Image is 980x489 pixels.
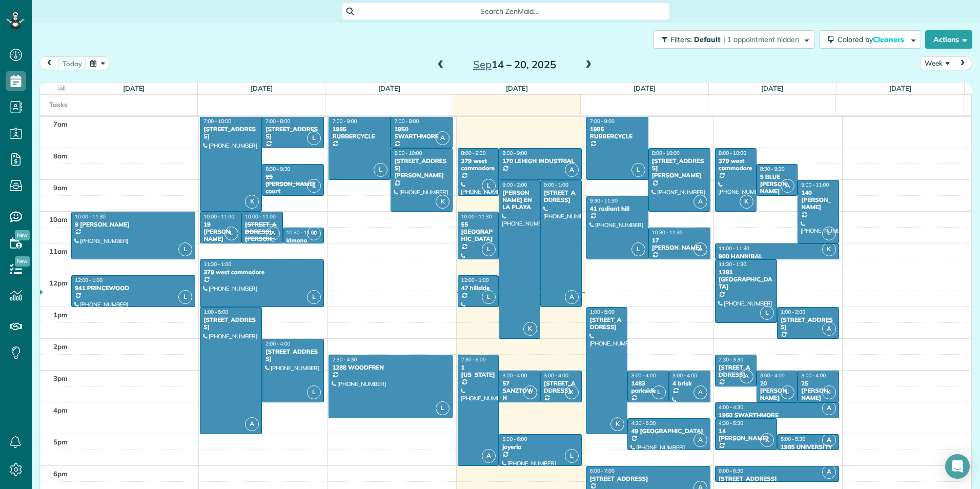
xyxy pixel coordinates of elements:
span: 10am [49,215,68,223]
span: 2:30 - 4:30 [332,356,357,363]
div: [STREET_ADDRESS] [718,475,836,482]
button: today [58,56,87,70]
span: 10:30 - 11:30 [652,229,683,236]
span: 3:00 - 4:00 [631,372,656,379]
div: 19 [PERSON_NAME] [203,221,238,243]
h2: 14 – 20, 2025 [451,59,579,70]
a: [DATE] [506,84,528,92]
div: [STREET_ADDRESS] [265,126,321,140]
div: 1 [US_STATE] [461,364,496,379]
span: K [610,417,624,431]
div: [STREET_ADDRESS] [780,316,836,331]
div: 379 west commodore [461,157,496,172]
div: 5 BLUE [PERSON_NAME] [760,173,795,195]
span: A [822,401,836,415]
span: 2:30 - 6:00 [461,356,486,363]
div: [STREET_ADDRESS] [589,316,625,331]
span: 1pm [53,311,68,319]
div: 9 [PERSON_NAME] [74,221,192,228]
div: 1281 [GEOGRAPHIC_DATA] [718,269,774,291]
span: 10:00 - 11:00 [245,213,276,220]
span: L [760,306,774,320]
span: 4pm [53,406,68,414]
div: 20 [PERSON_NAME] [760,380,795,402]
button: Colored byCleaners [820,30,921,49]
span: K [245,195,259,209]
span: K [822,385,836,399]
span: 9:00 - 11:00 [801,181,829,188]
div: 1483 parkside [630,380,666,395]
span: 7am [53,120,68,128]
span: Colored by [838,35,908,44]
span: 5pm [53,438,68,446]
span: 9:00 - 2:00 [502,181,527,188]
span: L [374,163,387,177]
span: L [307,131,321,145]
span: L [224,227,238,240]
div: 25 [PERSON_NAME] court [265,173,321,195]
div: kimono [286,237,321,244]
span: A [266,227,280,240]
div: 379 west commodore [203,269,321,276]
div: 17 [PERSON_NAME] [651,237,707,252]
span: A [693,433,707,447]
span: A [822,433,836,447]
span: L [652,385,666,399]
button: prev [39,56,59,70]
button: Week [920,56,954,70]
span: 1:00 - 5:00 [203,309,228,315]
span: A [740,370,753,383]
span: 9am [53,184,68,192]
span: 7:00 - 9:00 [332,118,357,125]
div: Open Intercom Messenger [945,454,970,479]
span: 7:00 - 8:00 [394,118,419,125]
div: [STREET_ADDRESS] [543,380,579,395]
a: [DATE] [634,84,656,92]
span: L [307,290,321,304]
span: 9:30 - 11:30 [590,197,618,204]
span: 8:30 - 9:30 [266,166,290,172]
a: [DATE] [251,84,273,92]
span: | 1 appointment hidden [723,35,799,44]
span: L [307,179,321,193]
span: 10:30 - 11:00 [287,229,317,236]
button: Actions [925,30,972,49]
span: L [482,290,496,304]
span: 3:00 - 4:00 [544,372,568,379]
span: Tasks [49,100,68,109]
button: next [953,56,972,70]
a: [DATE] [123,84,145,92]
span: 2:00 - 4:00 [266,340,290,347]
span: K [760,433,774,447]
div: 170 LEHIGH INDUSTRIAL [502,157,578,165]
span: L [307,385,321,399]
div: [STREET_ADDRESS][PERSON_NAME] [244,221,280,251]
span: 8am [53,152,68,160]
span: L [631,163,645,177]
span: 6pm [53,470,68,478]
span: 8:00 - 9:30 [461,150,486,156]
span: A [693,385,707,399]
span: 8:30 - 9:30 [760,166,785,172]
span: 11:30 - 1:30 [719,261,746,268]
span: 12pm [49,279,68,287]
span: K [822,242,836,256]
span: 8:00 - 10:00 [719,150,746,156]
span: 1:00 - 5:00 [590,309,615,315]
div: 1950 SWARTHMORE [394,126,450,140]
div: 49 [GEOGRAPHIC_DATA] [630,427,707,435]
div: 14 [PERSON_NAME] [718,427,774,442]
span: L [565,449,579,463]
div: 47 hillside [461,284,496,292]
span: K [307,227,321,240]
span: A [436,131,450,145]
div: 41 radiant hill [589,205,645,212]
span: 12:00 - 1:00 [75,277,103,283]
span: 8:00 - 10:00 [394,150,422,156]
span: New [15,256,30,267]
span: K [740,195,753,209]
div: [STREET_ADDRESS][PERSON_NAME] [651,157,707,179]
div: 941 PRINCEWOOD [74,284,192,292]
div: [STREET_ADDRESS] [203,316,259,331]
span: 10:00 - 11:30 [461,213,492,220]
